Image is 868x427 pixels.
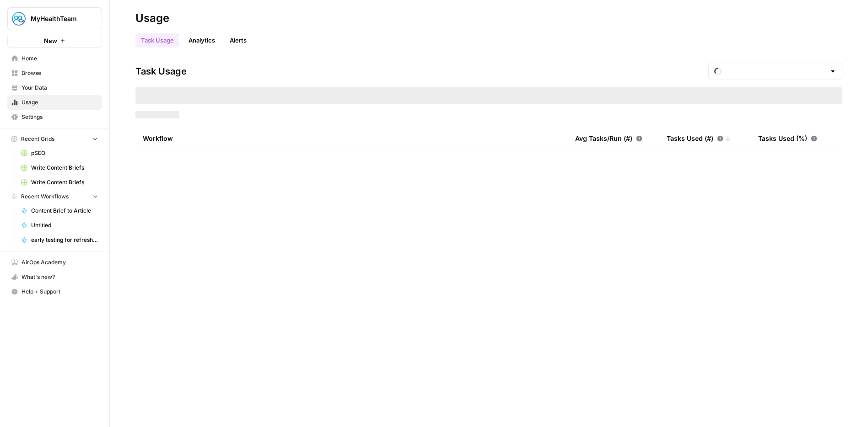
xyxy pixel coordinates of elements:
span: Recent Workflows [21,192,69,201]
span: Your Data [22,84,98,92]
button: Help + Support [7,284,102,299]
a: Alerts [224,33,252,48]
span: Usage [22,98,98,107]
div: Usage [135,11,169,26]
span: Write Content Briefs [31,164,98,172]
button: Recent Grids [7,132,102,146]
a: Home [7,51,102,66]
a: Write Content Briefs [17,160,102,175]
button: New [7,34,102,48]
a: Untitled [17,218,102,233]
a: pSEO [17,146,102,160]
span: Home [22,54,98,63]
img: MyHealthTeam Logo [11,11,27,27]
a: AirOps Academy [7,255,102,270]
button: What's new? [7,270,102,284]
a: Task Usage [135,33,179,48]
a: Usage [7,95,102,110]
div: Workflow [143,126,561,151]
div: Tasks Used (#) [667,126,731,151]
button: Workspace: MyHealthTeam [7,7,102,30]
a: Your Data [7,80,102,95]
span: Help + Support [22,288,98,296]
div: Avg Tasks/Run (#) [575,126,642,151]
span: Browse [22,69,98,77]
span: Content Brief to Article [31,207,98,215]
span: AirOps Academy [22,258,98,267]
span: Write Content Briefs [31,178,98,187]
span: MyHealthTeam [31,14,86,23]
span: Untitled [31,221,98,230]
a: Browse [7,66,102,80]
div: Tasks Used (%) [758,126,817,151]
a: Settings [7,110,102,124]
span: early testing for refreshes [31,236,98,244]
span: pSEO [31,149,98,157]
a: Write Content Briefs [17,175,102,190]
button: Recent Workflows [7,190,102,203]
span: Task Usage [135,65,187,78]
span: Settings [22,113,98,121]
span: New [44,36,57,45]
a: Analytics [183,33,221,48]
div: What's new? [8,270,102,284]
span: Recent Grids [21,135,54,143]
a: early testing for refreshes [17,233,102,247]
a: Content Brief to Article [17,203,102,218]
